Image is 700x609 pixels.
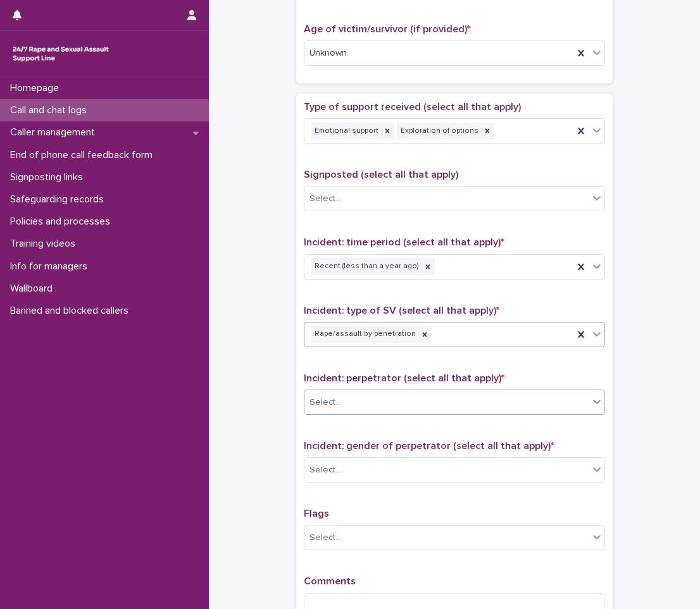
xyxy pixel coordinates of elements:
div: Select... [309,531,341,544]
div: Select... [309,396,341,409]
div: Exploration of options [397,123,480,140]
p: Call and chat logs [5,104,97,116]
div: Select... [309,464,341,477]
p: Info for managers [5,261,97,273]
p: Training videos [5,238,85,250]
p: Safeguarding records [5,194,114,206]
div: Recent (less than a year ago) [311,258,421,275]
p: Wallboard [5,283,63,295]
div: Select... [309,192,341,206]
span: Age of victim/survivor (if provided) [304,24,470,34]
img: rhQMoQhaT3yELyF149Cw [10,41,111,66]
span: Signposted (select all that apply) [304,169,458,180]
p: Banned and blocked callers [5,305,139,317]
p: End of phone call feedback form [5,149,163,161]
span: Type of support received (select all that apply) [304,102,521,112]
p: Signposting links [5,171,93,183]
div: Rape/assault by penetration [311,326,418,343]
span: Incident: type of SV (select all that apply) [304,305,499,316]
span: Unknown [309,47,347,60]
span: Incident: time period (select all that apply) [304,237,504,247]
p: Caller management [5,126,105,138]
span: Incident: perpetrator (select all that apply) [304,373,504,383]
span: Flags [304,508,329,519]
p: Policies and processes [5,216,120,228]
span: Incident: gender of perpetrator (select all that apply) [304,441,554,451]
div: Emotional support [311,123,380,140]
p: Homepage [5,82,69,94]
span: Comments [304,576,356,586]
